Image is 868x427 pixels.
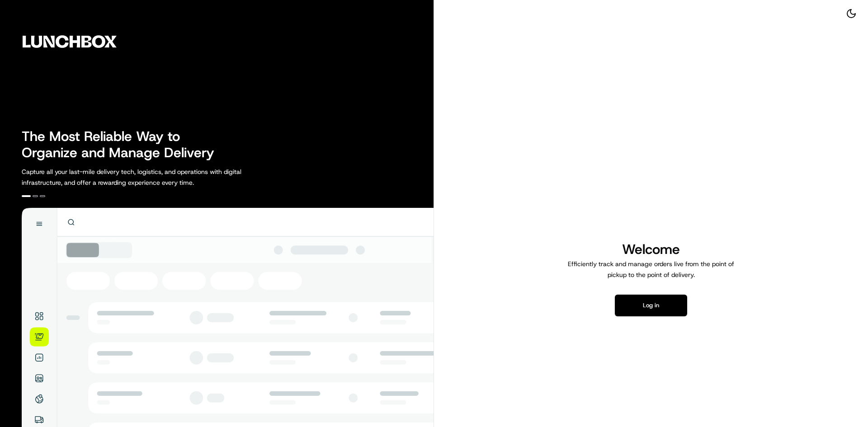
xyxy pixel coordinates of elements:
h2: The Most Reliable Way to Organize and Manage Delivery [22,128,224,161]
img: Company Logo [5,5,134,78]
p: Capture all your last-mile delivery tech, logistics, and operations with digital infrastructure, ... [22,166,282,188]
p: Efficiently track and manage orders live from the point of pickup to the point of delivery. [564,258,738,280]
button: Log in [615,295,687,316]
h1: Welcome [564,240,738,258]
